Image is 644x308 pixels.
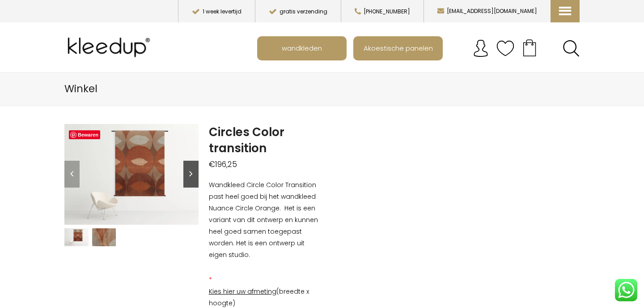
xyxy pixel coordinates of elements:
a: Bewaren [69,130,100,139]
h1: Circles Color transition [209,124,322,156]
img: account.svg [472,39,490,57]
span: Winkel [64,81,97,96]
img: Kleedup [64,30,157,65]
nav: Main menu [257,36,586,60]
img: verlanglijstje.svg [496,39,514,57]
p: Wandkleed Circle Color Transition past heel goed bij het wandkleed Nuance Circle Orange. Het is e... [209,179,322,261]
a: Next [183,161,199,188]
span: Kies hier uw afmeting [209,287,276,296]
bdi: 196,25 [209,159,237,170]
span: wandkleden [277,39,327,56]
a: Akoestische panelen [354,37,442,60]
a: Your cart [514,36,545,59]
span: € [209,159,215,170]
a: wandkleden [258,37,346,60]
img: Circles Color transition - Afbeelding 2 [92,228,116,246]
a: Previous [64,161,80,188]
span: Akoestische panelen [359,39,438,56]
img: Circles Color transition [64,228,89,246]
a: Search [563,40,580,57]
